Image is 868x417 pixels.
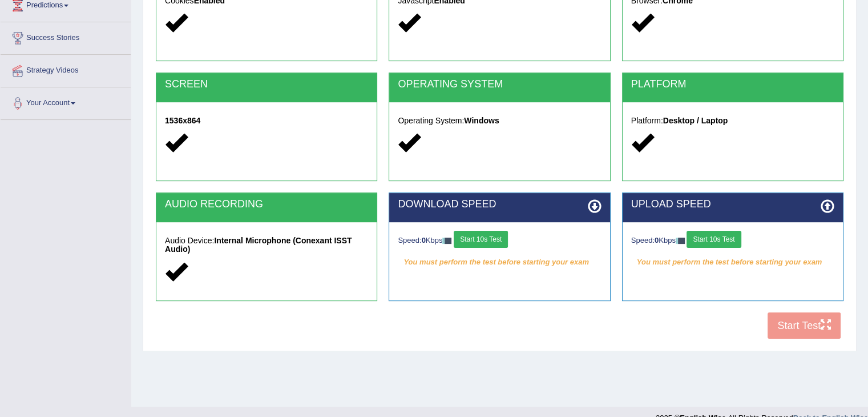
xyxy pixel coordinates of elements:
strong: 1536x864 [165,116,200,125]
h2: AUDIO RECORDING [165,199,368,210]
h2: OPERATING SYSTEM [398,79,601,90]
em: You must perform the test before starting your exam [398,254,601,271]
a: Your Account [1,87,131,116]
em: You must perform the test before starting your exam [631,254,834,271]
div: Speed: Kbps [631,231,834,251]
strong: Windows [464,116,499,125]
h5: Operating System: [398,117,601,125]
button: Start 10s Test [454,231,508,248]
img: ajax-loader-fb-connection.gif [442,238,451,244]
h2: UPLOAD SPEED [631,199,834,210]
a: Success Stories [1,22,131,51]
strong: Desktop / Laptop [663,116,728,125]
h2: PLATFORM [631,79,834,90]
a: Strategy Videos [1,55,131,83]
h5: Audio Device: [165,236,368,254]
strong: Internal Microphone (Conexant ISST Audio) [165,236,352,254]
div: Speed: Kbps [398,231,601,251]
button: Start 10s Test [687,231,741,248]
h5: Platform: [631,117,834,125]
h2: SCREEN [165,79,368,90]
h2: DOWNLOAD SPEED [398,199,601,210]
img: ajax-loader-fb-connection.gif [676,238,685,244]
strong: 0 [422,236,426,244]
strong: 0 [655,236,659,244]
